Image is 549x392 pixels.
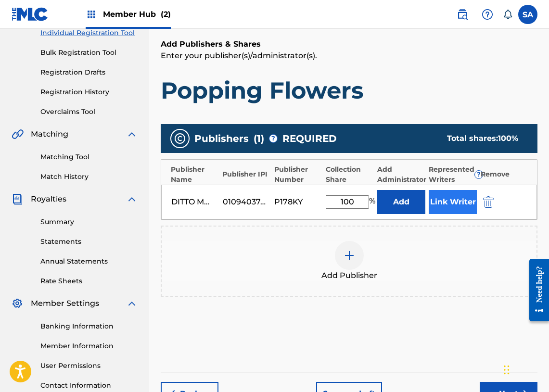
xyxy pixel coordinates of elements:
[126,128,138,140] img: expand
[31,298,99,309] span: Member Settings
[40,380,138,391] a: Contact Information
[447,133,518,144] div: Total shares:
[40,361,138,371] a: User Permissions
[40,256,138,266] a: Annual Statements
[12,128,24,140] img: Matching
[274,164,321,185] div: Publisher Number
[478,5,497,24] div: Help
[481,169,527,179] div: Remove
[86,9,97,20] img: Top Rightsholders
[31,128,68,140] span: Matching
[40,152,138,162] a: Matching Tool
[475,171,483,178] span: ?
[344,250,355,261] img: add
[103,9,171,20] span: Member Hub
[12,298,23,309] img: Member Settings
[40,67,138,77] a: Registration Drafts
[12,193,23,205] img: Royalties
[522,252,549,329] iframe: Resource Center
[518,5,537,24] div: User Menu
[482,9,493,20] img: help
[161,10,171,19] span: (2)
[326,164,372,185] div: Collection Share
[321,270,377,281] span: Add Publisher
[40,237,138,247] a: Statements
[40,87,138,97] a: Registration History
[377,164,424,185] div: Add Administrator
[222,169,269,179] div: Publisher IPI
[174,133,186,144] img: publishers
[171,164,217,185] div: Publisher Name
[40,28,138,38] a: Individual Registration Tool
[40,107,138,117] a: Overclaims Tool
[453,5,472,24] a: Public Search
[12,7,49,21] img: MLC Logo
[254,131,264,146] span: ( 1 )
[429,190,477,214] button: Link Writer
[501,346,549,392] iframe: Chat Widget
[429,164,475,185] div: Represented Writers
[269,135,277,142] span: ?
[498,134,518,143] span: 100 %
[282,131,337,146] span: REQUIRED
[40,48,138,58] a: Bulk Registration Tool
[457,9,468,20] img: search
[40,172,138,182] a: Match History
[161,38,537,50] h6: Add Publishers & Shares
[126,193,138,205] img: expand
[377,190,425,214] button: Add
[369,195,378,209] span: %
[161,76,537,105] h1: Popping Flowers
[483,196,494,208] img: 12a2ab48e56ec057fbd8.svg
[503,10,512,19] div: Notifications
[194,131,249,146] span: Publishers
[40,341,138,351] a: Member Information
[161,50,537,62] p: Enter your publisher(s)/administrator(s).
[40,217,138,227] a: Summary
[31,193,66,205] span: Royalties
[40,276,138,286] a: Rate Sheets
[504,355,510,384] div: Drag
[40,321,138,331] a: Banking Information
[126,298,138,309] img: expand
